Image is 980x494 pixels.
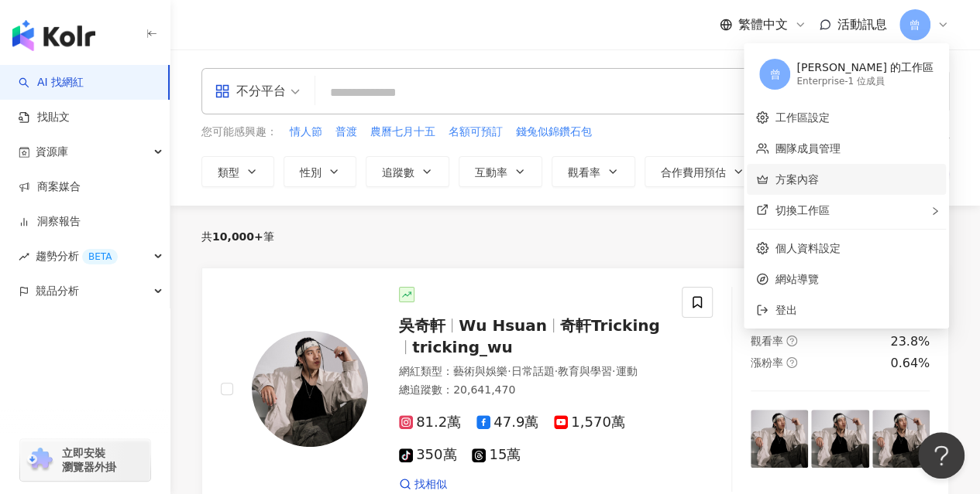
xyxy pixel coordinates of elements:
span: · [554,365,557,377]
a: 找貼文 [19,110,70,125]
div: 23.8% [890,333,930,350]
span: 錢兔似錦鑽石包 [516,124,592,140]
span: 立即安裝 瀏覽器外掛 [62,446,116,474]
button: 性別 [284,156,356,187]
span: 資源庫 [36,135,68,169]
button: 情人節 [289,124,323,141]
span: 農曆七月十五 [370,124,435,140]
span: Wu Hsuan [459,316,547,335]
span: · [507,365,511,377]
img: post-image [751,410,808,467]
div: BETA [82,249,118,264]
span: appstore [215,83,230,99]
span: 47.9萬 [476,414,538,431]
span: 活動訊息 [837,17,887,32]
a: 商案媒合 [19,179,81,195]
a: 找相似 [399,477,447,492]
span: 漲粉率 [751,356,783,369]
span: 普渡 [335,124,357,140]
span: 競品分析 [36,274,79,308]
span: 切換工作區 [775,204,829,216]
span: 10,000+ [212,230,263,243]
span: 趨勢分析 [36,239,118,274]
span: question-circle [786,336,797,346]
a: 個人資料設定 [775,242,840,254]
div: 網紅類型 ： [399,364,663,380]
button: 普渡 [335,124,358,141]
span: 曾 [769,66,780,83]
span: 藝術與娛樂 [453,365,507,377]
div: 0.64% [890,355,930,372]
span: tricking_wu [412,338,513,356]
span: 日常話題 [511,365,554,377]
button: 合作費用預估 [645,156,761,187]
span: 網站導覽 [775,271,937,288]
span: 吳奇軒 [399,316,445,335]
span: 類型 [218,166,239,179]
span: 追蹤數 [382,166,414,179]
span: 互動率 [475,166,507,179]
img: KOL Avatar [252,331,368,447]
span: 找相似 [414,477,447,492]
a: searchAI 找網紅 [19,75,84,90]
span: 運動 [615,365,637,377]
span: 15萬 [472,447,521,463]
span: 81.2萬 [399,414,461,431]
span: 觀看率 [751,335,783,347]
span: 合作費用預估 [661,166,726,179]
span: 1,570萬 [554,414,625,431]
img: logo [12,20,95,51]
span: 名額可預訂 [449,124,503,140]
div: 總追蹤數 ： 20,641,470 [399,383,663,398]
div: 共 筆 [201,230,274,243]
a: chrome extension立即安裝 瀏覽器外掛 [20,439,150,481]
span: right [930,206,940,216]
button: 互動率 [459,156,542,187]
div: 不分平台 [215,79,286,104]
button: 農曆七月十五 [370,124,436,141]
button: 追蹤數 [366,156,449,187]
span: · [612,365,615,377]
button: 觀看率 [552,156,635,187]
a: 團隊成員管理 [775,142,840,155]
span: 性別 [300,166,322,179]
a: 方案內容 [775,173,818,186]
button: 名額可預訂 [448,124,504,141]
span: 奇軒Tricking [560,316,660,335]
span: question-circle [786,357,797,368]
button: 類型 [201,156,274,187]
span: 350萬 [399,447,456,463]
span: 情人節 [290,124,322,140]
div: [PERSON_NAME] 的工作區 [796,60,934,76]
span: rise [19,251,29,262]
img: post-image [872,410,930,467]
div: Enterprise - 1 位成員 [796,75,934,88]
img: chrome extension [25,448,55,472]
iframe: Help Scout Beacon - Open [918,432,965,479]
span: 教育與學習 [558,365,612,377]
a: 工作區設定 [775,111,829,124]
span: 曾 [910,16,920,33]
span: 您可能感興趣： [201,124,277,140]
span: 繁體中文 [738,16,788,33]
span: 登出 [775,304,796,316]
a: 洞察報告 [19,214,81,230]
span: 觀看率 [568,166,600,179]
button: 錢兔似錦鑽石包 [515,124,593,141]
img: post-image [811,410,868,467]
